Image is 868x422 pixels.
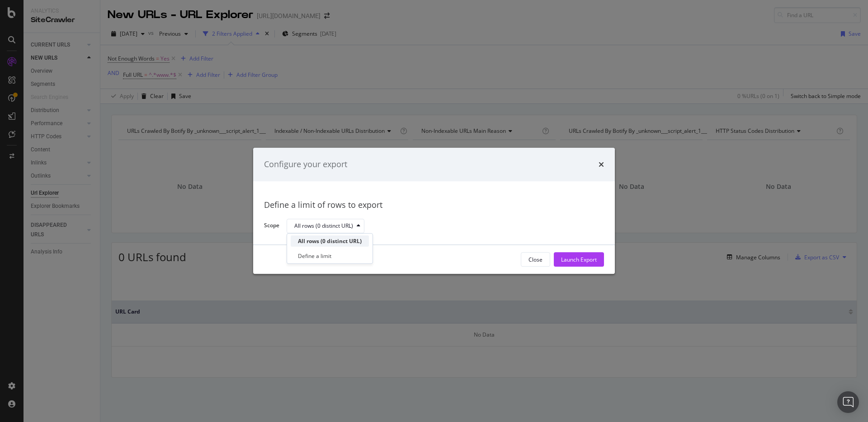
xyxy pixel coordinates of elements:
button: All rows (0 distinct URL) [287,219,364,233]
button: Close [521,253,550,267]
div: Open Intercom Messenger [837,391,859,413]
button: Launch Export [554,253,604,267]
div: Define a limit [298,252,331,260]
div: Close [528,256,542,263]
div: times [599,159,604,170]
div: modal [253,148,615,274]
div: Launch Export [561,256,597,263]
div: Configure your export [264,159,347,170]
label: Scope [264,222,279,232]
div: Define a limit of rows to export [264,199,604,211]
div: All rows (0 distinct URL) [298,237,362,245]
div: All rows (0 distinct URL) [294,223,353,229]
